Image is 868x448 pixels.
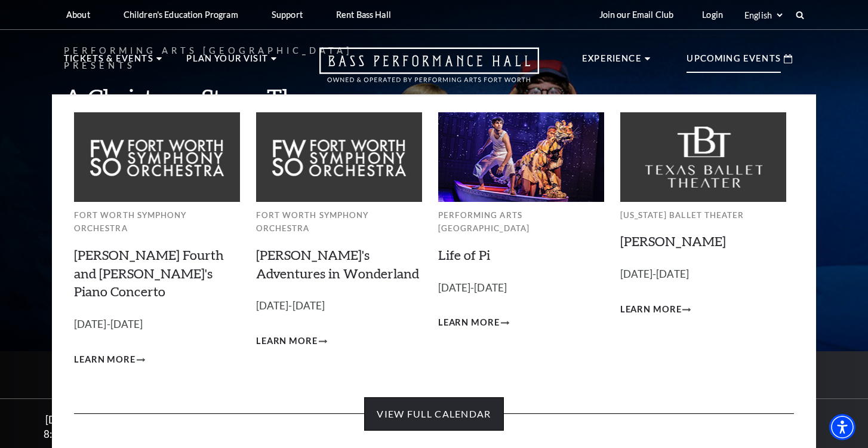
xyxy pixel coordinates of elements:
[124,10,238,20] p: Children's Education Program
[620,302,691,317] a: Learn More Peter Pan
[620,208,786,222] p: [US_STATE] Ballet Theater
[14,429,109,439] div: 8:00PM
[438,112,604,201] img: Performing Arts Fort Worth
[272,10,303,20] p: Support
[829,414,855,440] div: Accessibility Menu
[256,334,318,349] span: Learn More
[74,352,136,367] span: Learn More
[620,302,682,317] span: Learn More
[256,112,422,201] img: Fort Worth Symphony Orchestra
[438,315,500,330] span: Learn More
[74,112,240,201] img: Fort Worth Symphony Orchestra
[687,51,781,73] p: Upcoming Events
[14,413,109,426] div: [DATE]
[256,334,327,349] a: Learn More Alice's Adventures in Wonderland
[256,297,422,315] p: [DATE]-[DATE]
[74,208,240,235] p: Fort Worth Symphony Orchestra
[74,352,145,367] a: Learn More Brahms Fourth and Grieg's Piano Concerto
[186,51,268,73] p: Plan Your Visit
[742,10,784,21] select: Select:
[438,208,604,235] p: Performing Arts [GEOGRAPHIC_DATA]
[620,233,726,249] a: [PERSON_NAME]
[582,51,642,73] p: Experience
[336,10,391,20] p: Rent Bass Hall
[276,47,582,94] a: Open this option
[364,397,503,431] a: View Full Calendar
[438,247,490,263] a: Life of Pi
[620,266,786,283] p: [DATE]-[DATE]
[66,10,90,20] p: About
[64,51,153,73] p: Tickets & Events
[620,112,786,201] img: Texas Ballet Theater
[438,280,604,297] p: [DATE]-[DATE]
[74,247,224,300] a: [PERSON_NAME] Fourth and [PERSON_NAME]'s Piano Concerto
[256,247,419,281] a: [PERSON_NAME]'s Adventures in Wonderland
[74,316,240,333] p: [DATE]-[DATE]
[256,208,422,235] p: Fort Worth Symphony Orchestra
[438,315,509,330] a: Learn More Life of Pi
